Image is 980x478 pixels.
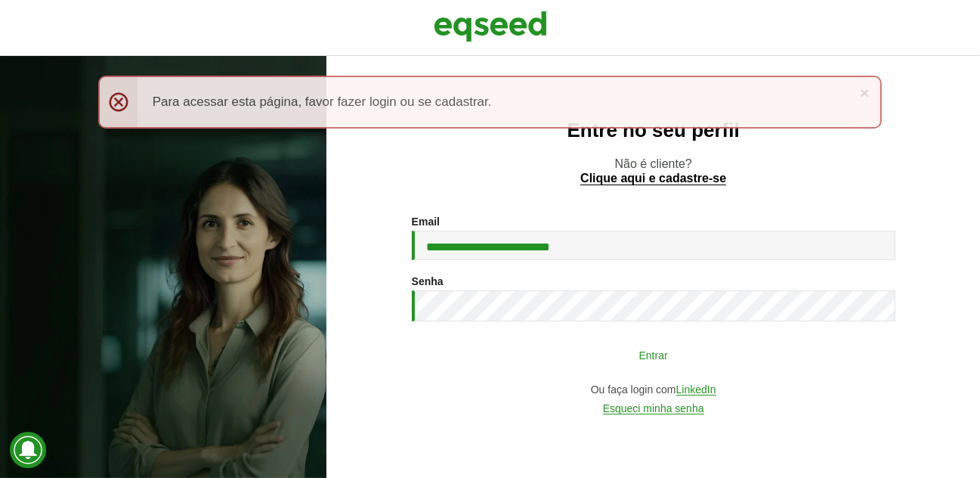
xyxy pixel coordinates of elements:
[676,384,716,396] a: LinkedIn
[434,8,547,45] img: EqSeed Logo
[412,276,444,287] label: Senha
[457,340,850,369] button: Entrar
[580,172,726,185] a: Clique aqui e cadastre-se
[603,403,704,414] a: Esqueci minha senha
[412,216,440,227] label: Email
[98,76,883,129] div: Para acessar esta página, favor fazer login ou se cadastrar.
[860,85,869,101] a: ×
[357,157,950,185] p: Não é cliente?
[412,384,895,396] div: Ou faça login com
